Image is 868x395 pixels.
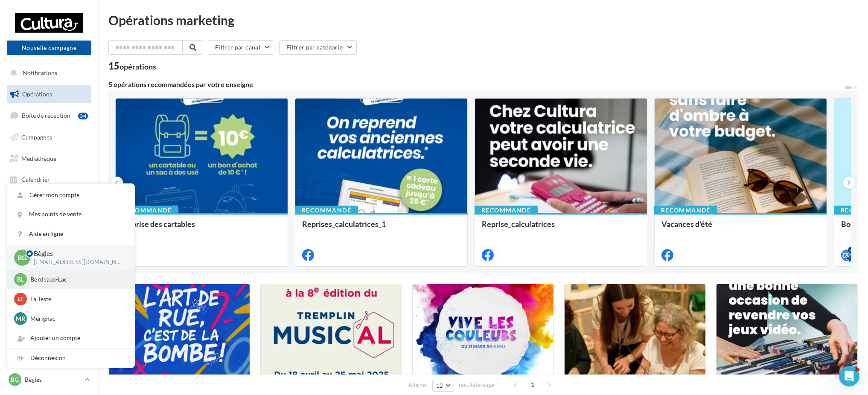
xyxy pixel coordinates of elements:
span: LT [17,295,23,303]
button: Filtrer par canal [208,40,274,55]
p: Mérignac [30,314,124,323]
div: Recommandé [475,206,538,215]
span: résultats/page [459,381,494,389]
div: 4 [848,247,856,254]
div: 5 opérations recommandées par votre enseigne [108,81,844,88]
p: La Teste [30,295,124,303]
a: Gérer mon compte [7,186,134,205]
span: Bg [11,375,19,384]
div: Vacances d'été [661,220,820,237]
button: 12 [432,380,454,392]
span: 12 [436,382,443,389]
span: Afficher [408,381,428,389]
a: Campagnes [5,128,93,146]
div: Reprise des cartables [122,220,281,237]
div: Recommandé [654,206,717,215]
span: Calendrier [21,176,50,183]
span: Notifications [23,69,57,76]
p: Bègles [34,249,121,258]
p: Bègles [25,375,82,384]
button: Nouvelle campagne [7,41,91,55]
div: 15 [108,61,156,71]
span: Bg [17,253,27,262]
a: Boîte de réception34 [5,106,93,125]
div: Recommandé [295,206,358,215]
span: BL [17,275,24,284]
a: Aide en ligne [7,224,134,244]
div: Reprise_calculatrices [482,220,640,237]
a: Médiathèque [5,150,93,168]
button: Filtrer par catégorie [279,40,357,55]
div: 34 [78,113,88,119]
a: Mes points de vente [7,205,134,224]
div: Déconnexion [7,349,134,368]
span: Opérations [22,90,52,98]
p: [EMAIL_ADDRESS][DOMAIN_NAME] [34,258,121,266]
div: Ajouter un compte [7,328,134,348]
div: Opérations marketing [108,14,858,26]
span: 1 [526,378,539,392]
iframe: Intercom live chat [839,366,859,386]
div: Reprises_calculatrices_1 [302,220,460,237]
span: Campagnes [21,134,52,141]
a: Opérations [5,85,93,103]
div: Recommandé [115,206,178,215]
span: Mr [16,314,25,323]
p: Bordeaux-Lac [30,275,124,284]
span: Médiathèque [21,154,56,162]
a: Bg Bègles [7,372,91,388]
a: Calendrier [5,171,93,189]
div: opérations [119,63,156,70]
button: Notifications [5,64,90,82]
span: Boîte de réception [22,112,70,119]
